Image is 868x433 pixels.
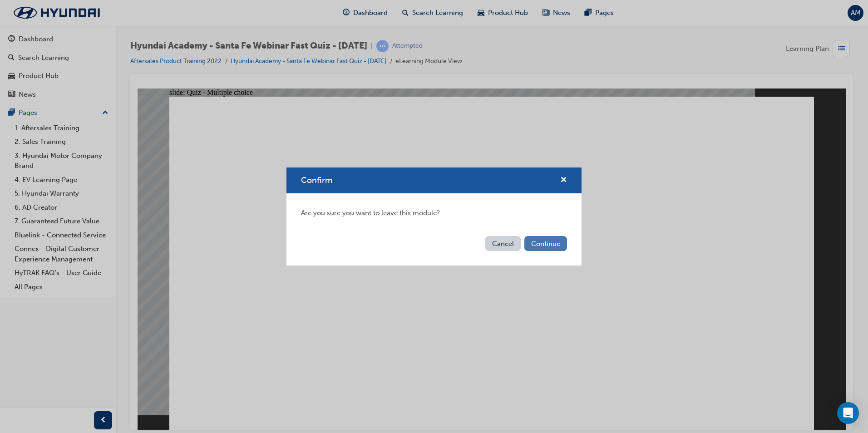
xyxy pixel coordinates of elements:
button: cross-icon [560,175,567,186]
div: Are you sure you want to leave this module? [286,193,582,233]
span: cross-icon [560,177,567,185]
div: Confirm [286,167,582,266]
span: Confirm [301,175,332,185]
div: Open Intercom Messenger [837,402,859,424]
button: Continue [524,236,567,251]
button: Cancel [485,236,521,251]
